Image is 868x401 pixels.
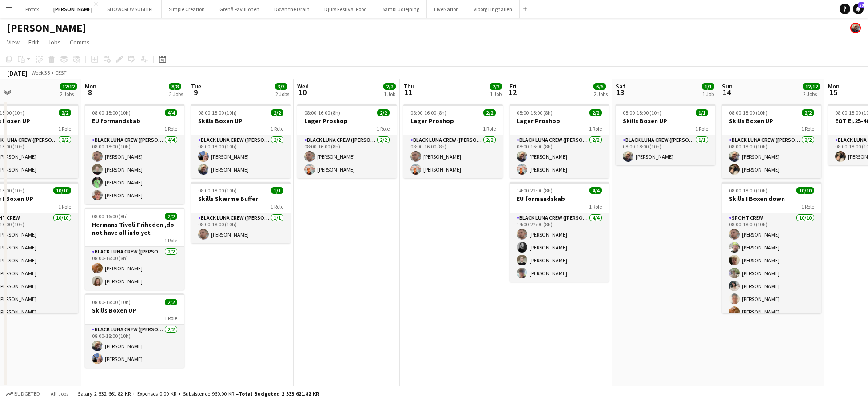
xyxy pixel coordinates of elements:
button: Djurs Festival Food [317,0,374,18]
button: SHOWCREW SUBHIRE [100,0,162,18]
button: Grenå Pavillionen [212,0,267,18]
a: Comms [66,36,93,48]
a: View [4,36,23,48]
span: 59 [858,2,864,8]
a: 59 [853,4,864,14]
span: All jobs [49,390,70,397]
button: [PERSON_NAME] [46,0,100,18]
h1: [PERSON_NAME] [7,21,86,35]
span: Total Budgeted 2 533 621.82 KR [239,390,319,397]
div: CEST [55,69,67,76]
div: Salary 2 532 661.82 KR + Expenses 0.00 KR + Subsistence 960.00 KR = [78,390,319,397]
span: Budgeted [14,391,40,397]
button: LiveNation [427,0,466,18]
span: Jobs [48,38,61,46]
span: Week 36 [29,69,52,76]
button: Profox [18,0,46,18]
span: Edit [28,38,39,46]
button: ViborgTinghallen [466,0,520,18]
span: Comms [70,38,90,46]
a: Jobs [44,36,64,48]
button: Bambi udlejning [374,0,427,18]
div: [DATE] [7,68,28,77]
button: Down the Drain [267,0,317,18]
button: Budgeted [4,389,41,399]
button: Simple Creation [162,0,212,18]
a: Edit [25,36,42,48]
app-user-avatar: Danny Tranekær [850,23,861,33]
span: View [7,38,20,46]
